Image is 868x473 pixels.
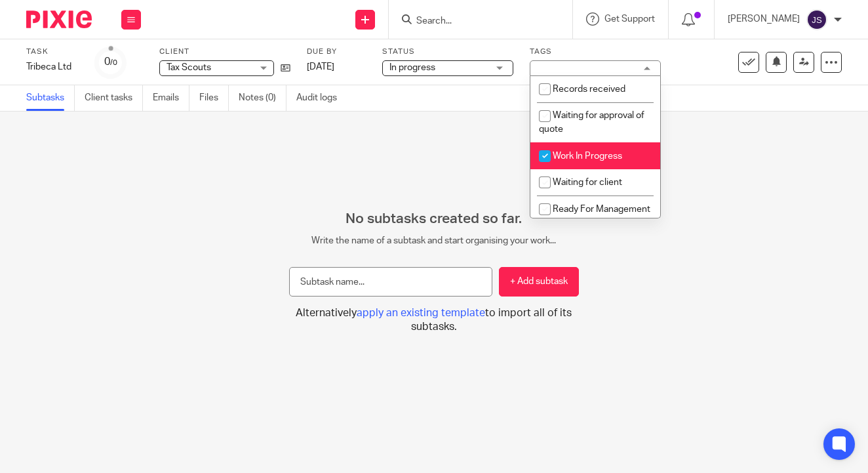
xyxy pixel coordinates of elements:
label: Client [159,47,290,57]
a: Client tasks [85,85,143,111]
a: Files [199,85,229,111]
span: Tax Scouts [167,63,211,72]
a: Notes (0) [239,85,286,111]
img: svg%3E [806,9,827,30]
span: Waiting for approval of quote [539,111,644,134]
p: Write the name of a subtask and start organising your work... [289,234,578,247]
div: 0 [104,54,117,70]
p: [PERSON_NAME] [728,12,800,26]
span: Waiting for client [553,178,622,187]
span: apply an existing template [357,308,485,318]
span: Work In Progress [553,152,622,161]
input: Search [415,16,533,28]
span: Get Support [604,14,655,24]
div: Tribeca Ltd [26,60,79,73]
label: Task [26,47,79,57]
label: Due by [307,47,366,57]
a: Emails [153,85,189,111]
span: Ready For Management Review [539,205,650,228]
a: Subtasks [26,85,75,111]
h2: No subtasks created so far. [289,211,578,228]
button: Alternativelyapply an existing templateto import all of its subtasks. [289,306,578,335]
span: In progress [389,63,435,72]
small: /0 [110,59,117,66]
label: Status [382,47,513,57]
span: Records received [553,85,625,94]
a: Audit logs [296,85,347,111]
img: Pixie [26,10,92,28]
label: Tags [530,47,661,57]
button: + Add subtask [499,267,579,297]
span: [DATE] [307,62,334,72]
input: Subtask name... [289,267,492,297]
